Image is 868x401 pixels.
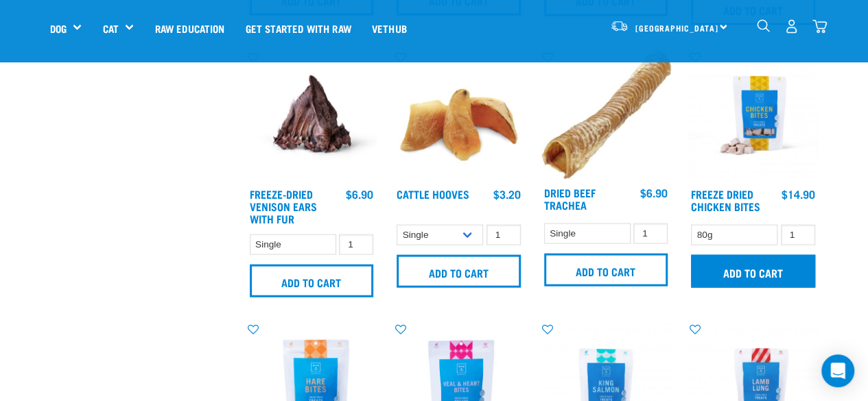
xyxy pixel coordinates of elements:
img: RE Product Shoot 2023 Nov8581 [688,50,819,181]
input: Add to cart [250,265,374,297]
img: home-icon@2x.png [812,19,827,34]
a: Cattle Hooves [397,191,469,197]
div: Open Intercom Messenger [821,354,854,387]
input: Add to cart [544,254,668,287]
input: Add to cart [397,255,521,288]
a: Freeze Dried Chicken Bites [691,191,760,209]
img: Pile Of Cattle Hooves Treats For Dogs [393,50,524,181]
img: user.png [784,19,799,34]
div: $6.90 [346,188,373,200]
a: Get started with Raw [235,1,362,56]
a: Dried Beef Trachea [544,189,596,208]
span: [GEOGRAPHIC_DATA] [635,25,718,30]
img: Trachea [541,50,672,180]
input: 1 [339,234,373,256]
a: Vethub [362,1,417,56]
input: 1 [633,223,668,245]
a: Cat [102,21,118,36]
img: Raw Essentials Freeze Dried Deer Ears With Fur [246,50,377,181]
a: Freeze-Dried Venison Ears with Fur [250,191,317,221]
img: home-icon-1@2x.png [757,19,770,32]
input: Add to cart [691,255,815,288]
a: Raw Education [144,1,235,56]
div: $3.20 [493,188,521,200]
img: van-moving.png [610,20,629,32]
div: $6.90 [640,186,668,199]
input: 1 [486,225,521,246]
a: Dog [50,21,67,36]
div: $14.90 [782,188,815,200]
input: 1 [781,225,815,246]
